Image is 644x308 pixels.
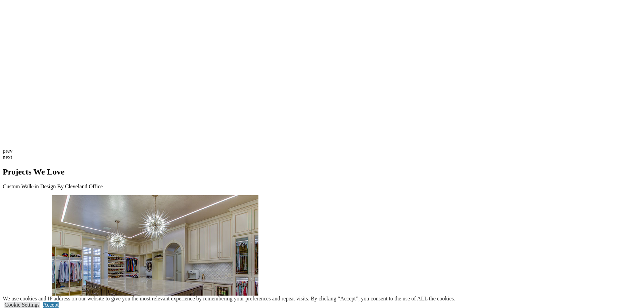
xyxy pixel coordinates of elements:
[3,296,455,302] div: We use cookies and IP address on our website to give you the most relevant experience by remember...
[4,302,40,308] a: Cookie Settings
[3,183,641,190] p: Custom Walk-in Design By Cleveland Office
[3,154,641,160] div: next
[3,148,641,154] div: prev
[43,302,59,308] a: Accept
[3,167,641,177] h2: Projects We Love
